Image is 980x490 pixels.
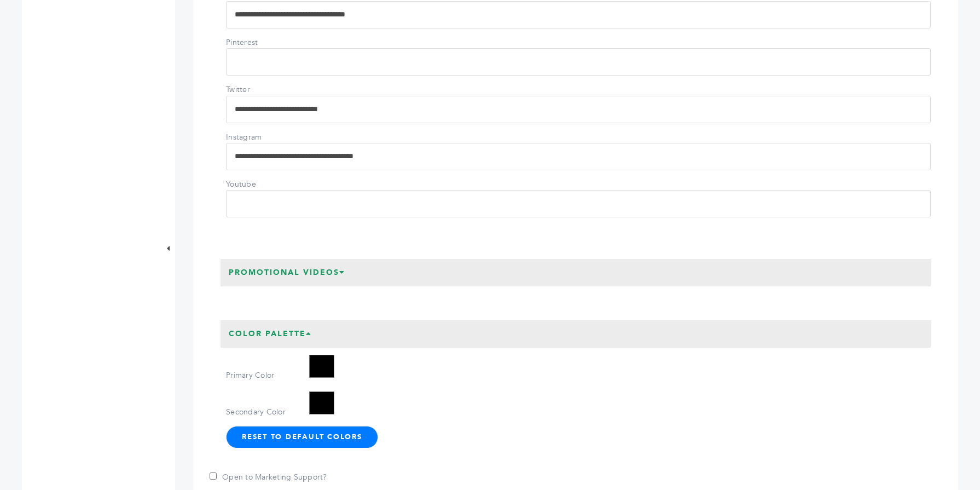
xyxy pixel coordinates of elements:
input: Open to Marketing Support? [210,472,217,480]
label: Instagram [226,132,303,143]
label: Youtube [226,179,303,190]
label: Open to Marketing Support? [210,472,327,483]
h3: Color Palette [221,320,320,348]
label: Twitter [226,84,303,95]
label: Pinterest [226,37,303,48]
h3: Promotional Videos [221,259,353,286]
label: Primary Color [226,370,303,381]
label: Secondary Color [226,407,303,418]
button: Reset to Default Colors [226,426,378,448]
